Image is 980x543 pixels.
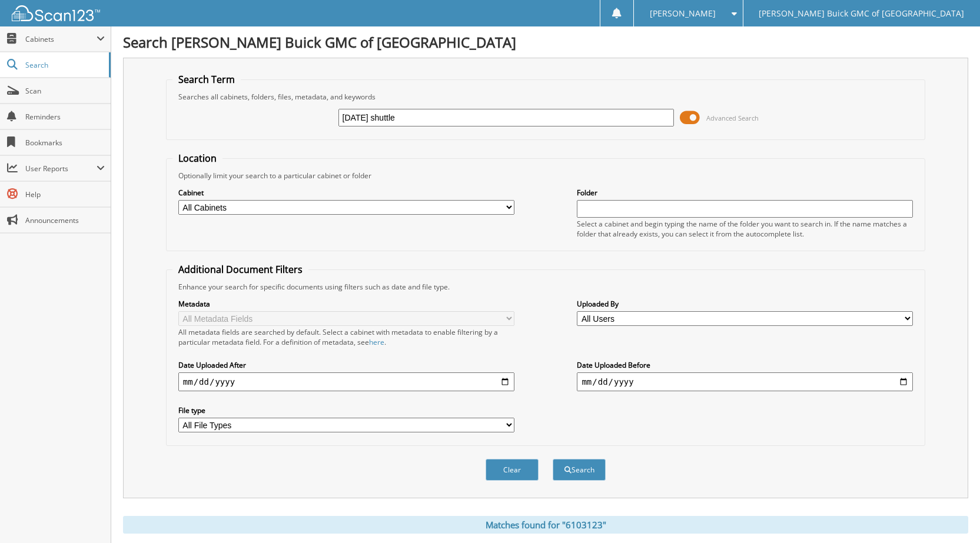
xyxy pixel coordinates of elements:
[178,188,514,198] label: Cabinet
[25,215,105,225] span: Announcements
[123,32,968,52] h1: Search [PERSON_NAME] Buick GMC of [GEOGRAPHIC_DATA]
[577,360,913,370] label: Date Uploaded Before
[172,73,241,86] legend: Search Term
[178,327,514,347] div: All metadata fields are searched by default. Select a cabinet with metadata to enable filtering b...
[577,188,913,198] label: Folder
[25,34,97,44] span: Cabinets
[25,60,103,70] span: Search
[921,487,980,543] iframe: Chat Widget
[577,372,913,391] input: end
[178,372,514,391] input: start
[178,360,514,370] label: Date Uploaded After
[486,459,539,481] button: Clear
[25,138,105,148] span: Bookmarks
[172,92,919,102] div: Searches all cabinets, folders, files, metadata, and keywords
[178,299,514,309] label: Metadata
[759,10,964,17] span: [PERSON_NAME] Buick GMC of [GEOGRAPHIC_DATA]
[172,171,919,181] div: Optionally limit your search to a particular cabinet or folder
[650,10,716,17] span: [PERSON_NAME]
[178,405,514,415] label: File type
[25,189,105,199] span: Help
[553,459,606,481] button: Search
[172,263,308,276] legend: Additional Document Filters
[12,5,100,21] img: scan123-logo-white.svg
[25,112,105,122] span: Reminders
[577,219,913,239] div: Select a cabinet and begin typing the name of the folder you want to search in. If the name match...
[369,337,384,347] a: here
[706,114,759,122] span: Advanced Search
[123,516,968,534] div: Matches found for "6103123"
[25,164,97,174] span: User Reports
[25,86,105,96] span: Scan
[172,152,222,165] legend: Location
[172,282,919,292] div: Enhance your search for specific documents using filters such as date and file type.
[577,299,913,309] label: Uploaded By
